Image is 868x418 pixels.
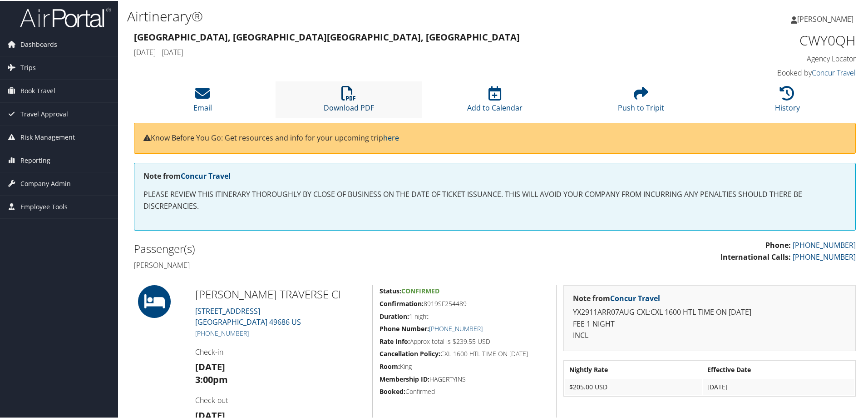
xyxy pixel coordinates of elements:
span: Trips [20,55,36,78]
a: Push to Tripit [618,90,664,112]
a: [PHONE_NUMBER] [793,239,856,249]
strong: Booked: [380,386,405,395]
h1: Airtinerary® [127,6,617,25]
span: [PERSON_NAME] [797,13,853,23]
td: $205.00 USD [565,378,702,394]
span: Confirmed [401,286,439,294]
h4: Check-in [195,346,365,356]
span: Travel Approval [20,102,68,125]
h5: HAGERTYINS [380,374,549,383]
h5: King [380,361,549,370]
h4: Agency Locator [686,53,856,63]
img: airportal-logo.png [20,6,111,27]
a: [PHONE_NUMBER] [429,323,483,332]
h5: Approx total is $239.55 USD [380,336,549,345]
span: Employee Tools [20,195,68,217]
a: [PERSON_NAME] [791,5,863,32]
p: Know Before You Go: Get resources and info for your upcoming trip [143,131,846,143]
span: Book Travel [20,79,55,101]
a: [STREET_ADDRESS][GEOGRAPHIC_DATA] 49686 US [195,305,301,326]
th: Effective Date [703,361,854,377]
h2: Passenger(s) [134,240,488,256]
h5: Confirmed [380,386,549,395]
h5: CXL 1600 HTL TIME ON [DATE] [380,348,549,358]
strong: International Calls: [720,251,791,261]
strong: Rate Info: [380,336,410,345]
p: PLEASE REVIEW THIS ITINERARY THOROUGHLY BY CLOSE OF BUSINESS ON THE DATE OF TICKET ISSUANCE. THIS... [143,188,846,211]
span: Company Admin [20,171,71,194]
a: Email [193,90,212,112]
span: Reporting [20,148,50,171]
a: History [775,90,800,112]
a: here [383,132,399,142]
h5: 1 night [380,311,549,320]
a: Add to Calendar [467,90,523,112]
h4: Check-out [195,394,365,404]
strong: [DATE] [195,360,225,372]
h4: [PERSON_NAME] [134,259,488,269]
a: Concur Travel [181,170,231,180]
strong: Duration: [380,311,409,320]
h5: 8919SF254489 [380,298,549,307]
span: Risk Management [20,125,75,148]
p: YX2911ARR07AUG CXL:CXL 1600 HTL TIME ON [DATE] FEE 1 NIGHT INCL [573,306,846,341]
h1: CWY0QH [686,30,856,49]
strong: Cancellation Policy: [380,348,440,357]
strong: Phone: [765,239,791,249]
th: Nightly Rate [565,361,702,377]
a: [PHONE_NUMBER] [195,328,249,337]
strong: Phone Number: [380,323,429,332]
strong: [GEOGRAPHIC_DATA], [GEOGRAPHIC_DATA] [GEOGRAPHIC_DATA], [GEOGRAPHIC_DATA] [134,30,520,42]
a: [PHONE_NUMBER] [793,251,856,261]
strong: Confirmation: [380,298,424,307]
h4: [DATE] - [DATE] [134,46,672,56]
h2: [PERSON_NAME] TRAVERSE CI [195,286,365,301]
strong: Note from [143,170,231,180]
td: [DATE] [703,378,854,394]
a: Concur Travel [610,292,660,302]
h4: Booked by [686,67,856,77]
a: Concur Travel [812,67,856,77]
strong: Room: [380,361,400,370]
span: Dashboards [20,32,57,55]
strong: Membership ID: [380,374,429,383]
a: Download PDF [324,90,374,112]
strong: Note from [573,292,660,302]
strong: 3:00pm [195,373,228,385]
strong: Status: [380,286,401,294]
